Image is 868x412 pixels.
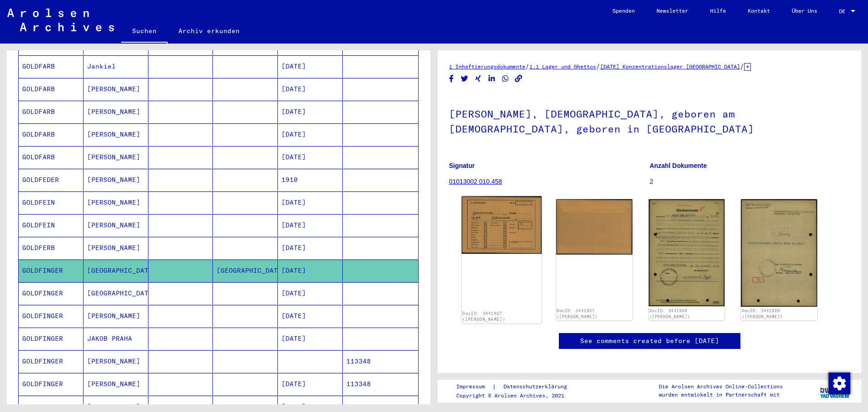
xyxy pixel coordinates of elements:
mat-cell: [GEOGRAPHIC_DATA] [84,260,148,282]
mat-cell: 113348 [343,350,418,373]
a: DocID: 3441928 ([PERSON_NAME]) [742,308,783,319]
mat-cell: [PERSON_NAME] [84,305,148,327]
mat-cell: [PERSON_NAME] [84,373,148,395]
mat-cell: [DATE] [278,101,343,123]
mat-cell: [DATE] [278,191,343,214]
mat-cell: [DATE] [278,237,343,259]
b: Anzahl Dokumente [650,162,707,169]
a: DocID: 3441927 ([PERSON_NAME]) [557,308,597,319]
img: Zustimmung ändern [829,373,850,394]
mat-cell: GOLDFINGER [19,328,84,350]
mat-cell: 1910 [278,169,343,191]
h1: [PERSON_NAME], [DEMOGRAPHIC_DATA], geboren am [DEMOGRAPHIC_DATA], geboren in [GEOGRAPHIC_DATA] [449,93,850,148]
span: / [525,62,529,70]
a: DocID: 3441927 ([PERSON_NAME]) [462,310,505,322]
mat-cell: [PERSON_NAME] [84,214,148,236]
mat-cell: GOLDFINGER [19,260,84,282]
mat-cell: [DATE] [278,328,343,350]
mat-cell: [GEOGRAPHIC_DATA] [213,260,278,282]
mat-cell: GOLDFEIN [19,214,84,236]
mat-cell: [DATE] [278,305,343,327]
mat-cell: [DATE] [278,123,343,146]
img: 001.jpg [462,196,542,254]
mat-cell: GOLDFARB [19,55,84,78]
mat-cell: [PERSON_NAME] [84,101,148,123]
div: Zustimmung ändern [828,372,850,394]
button: Share on Facebook [447,73,456,84]
mat-cell: GOLDFARB [19,101,84,123]
mat-cell: [DATE] [278,373,343,395]
mat-cell: [PERSON_NAME] [84,169,148,191]
button: Share on Xing [473,73,483,84]
button: Share on Twitter [460,73,469,84]
a: Impressum [456,382,492,392]
mat-cell: GOLDFINGER [19,350,84,373]
a: DocID: 3441928 ([PERSON_NAME]) [649,308,690,319]
mat-cell: JAKOB PRAHA [84,328,148,350]
mat-cell: GOLDFARB [19,146,84,168]
span: DE [839,8,849,15]
span: / [740,62,744,70]
mat-cell: [PERSON_NAME] [84,78,148,100]
p: wurden entwickelt in Partnerschaft mit [659,391,783,399]
button: Copy link [514,73,523,84]
a: Suchen [121,20,168,44]
p: 2 [650,177,850,186]
mat-cell: [PERSON_NAME] [84,237,148,259]
mat-cell: [DATE] [278,146,343,168]
a: 1 Inhaftierungsdokumente [449,63,525,70]
img: 002.jpg [741,199,817,307]
mat-cell: [GEOGRAPHIC_DATA] [84,282,148,304]
img: Arolsen_neg.svg [7,9,114,31]
button: Share on WhatsApp [501,73,510,84]
p: Die Arolsen Archives Online-Collections [659,383,783,391]
img: 001.jpg [649,199,725,306]
a: See comments created before [DATE] [580,336,719,346]
a: Archiv erkunden [168,20,251,42]
mat-cell: [PERSON_NAME] [84,123,148,146]
span: / [596,62,600,70]
a: 1.1 Lager und Ghettos [529,63,596,70]
mat-cell: GOLDFERB [19,237,84,259]
mat-cell: 113348 [343,373,418,395]
button: Share on LinkedIn [487,73,497,84]
mat-cell: [DATE] [278,214,343,236]
a: Datenschutzerklärung [496,382,578,392]
div: | [456,382,578,392]
mat-cell: [PERSON_NAME] [84,350,148,373]
b: Signatur [449,162,475,169]
mat-cell: GOLDFINGER [19,305,84,327]
mat-cell: GOLDFEDER [19,169,84,191]
mat-cell: [DATE] [278,260,343,282]
img: 002.jpg [556,199,632,255]
mat-cell: [PERSON_NAME] [84,191,148,214]
mat-cell: [DATE] [278,282,343,304]
img: yv_logo.png [818,379,852,402]
mat-cell: [DATE] [278,78,343,100]
mat-cell: GOLDFEIN [19,191,84,214]
mat-cell: GOLDFINGER [19,282,84,304]
mat-cell: [PERSON_NAME] [84,146,148,168]
p: Copyright © Arolsen Archives, 2021 [456,392,578,400]
mat-cell: [DATE] [278,55,343,78]
a: 01013002 010.458 [449,178,502,185]
a: [DATE] Konzentrationslager [GEOGRAPHIC_DATA] [600,63,740,70]
mat-cell: GOLDFINGER [19,373,84,395]
mat-cell: GOLDFARB [19,78,84,100]
mat-cell: Jankiel [84,55,148,78]
mat-cell: GOLDFARB [19,123,84,146]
